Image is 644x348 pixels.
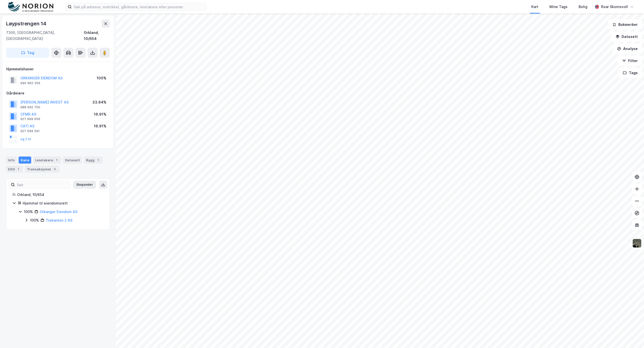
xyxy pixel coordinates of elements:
div: Bygg [84,157,103,164]
div: 7300, [GEOGRAPHIC_DATA], [GEOGRAPHIC_DATA] [6,30,84,42]
input: Søk [15,181,70,188]
button: Analyse [613,44,642,54]
div: 1 [54,158,59,163]
button: Filter [618,56,642,66]
a: Trekanten 2 AS [46,218,72,222]
div: Bolig [579,4,587,10]
div: Datasett [63,157,82,164]
div: Leietakere [33,157,61,164]
iframe: Chat Widget [619,324,644,348]
div: 927 699 591 [20,129,40,133]
div: Orkland, 10/654 [84,30,110,42]
div: 16.91% [94,111,106,117]
div: 990 962 359 [20,81,40,85]
div: 5 [52,167,57,172]
div: 33.64% [92,99,106,105]
div: Kart [531,4,538,10]
img: 9k= [632,238,642,248]
button: Bokmerker [608,20,642,30]
div: Løypstrengen 14 [6,20,47,28]
div: 100% [30,217,39,223]
input: Søk på adresse, matrikkel, gårdeiere, leietakere eller personer [72,3,206,11]
div: Gårdeiere [6,90,109,96]
a: Orkanger Eiendom AS [40,210,77,214]
div: ESG [6,166,23,173]
div: 16.91% [94,123,106,129]
div: Transaksjoner [25,166,59,173]
button: Datasett [611,32,642,42]
div: Hjemmel til eiendomsrett [23,200,103,206]
div: Roar Skomsvoll [601,4,628,10]
div: Eiere [19,157,31,164]
div: Orkland, 10/654 [17,192,103,198]
div: Info [6,157,17,164]
button: Tag [6,48,49,58]
div: 1 [16,167,21,172]
div: 927 699 656 [20,117,40,121]
button: Tags [619,68,642,78]
button: Ekspander [73,181,96,189]
div: 100% [97,75,106,81]
div: 1 [96,158,101,163]
div: 988 692 700 [20,105,40,109]
div: Mine Tags [549,4,568,10]
div: Hjemmelshaver [6,66,109,72]
img: norion-logo.80e7a08dc31c2e691866.png [8,2,53,12]
div: 100% [24,209,33,215]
